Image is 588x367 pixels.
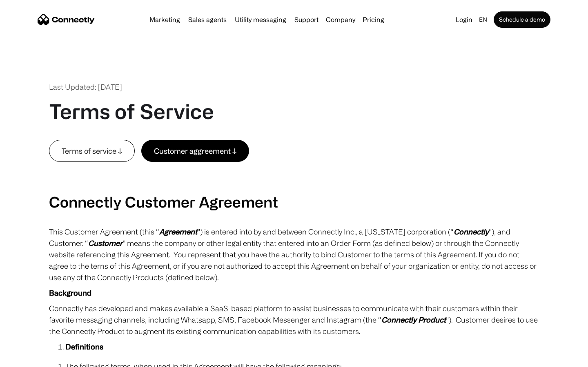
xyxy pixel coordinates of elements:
[49,289,91,297] strong: Background
[16,353,49,364] ul: Language list
[359,16,388,23] a: Pricing
[494,11,550,28] a: Schedule a demo
[381,316,446,324] em: Connectly Product
[49,193,539,210] h2: Connectly Customer Agreement
[49,303,539,337] p: Connectly has developed and makes available a SaaS-based platform to assist businesses to communi...
[232,16,290,23] a: Utility messaging
[88,239,122,247] em: Customer
[452,14,476,25] a: Login
[146,16,183,23] a: Marketing
[49,82,122,93] div: Last Updated: [DATE]
[49,226,539,283] p: This Customer Agreement (this “ ”) is entered into by and between Connectly Inc., a [US_STATE] co...
[49,162,539,173] p: ‍
[326,14,355,25] div: Company
[49,99,214,124] h1: Terms of Service
[154,145,236,157] div: Customer aggreement ↓
[62,145,122,157] div: Terms of service ↓
[65,343,103,351] strong: Definitions
[159,228,197,236] em: Agreement
[185,16,230,23] a: Sales agents
[479,14,487,25] div: en
[49,177,539,189] p: ‍
[454,228,489,236] em: Connectly
[291,16,322,23] a: Support
[8,352,49,364] aside: Language selected: English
